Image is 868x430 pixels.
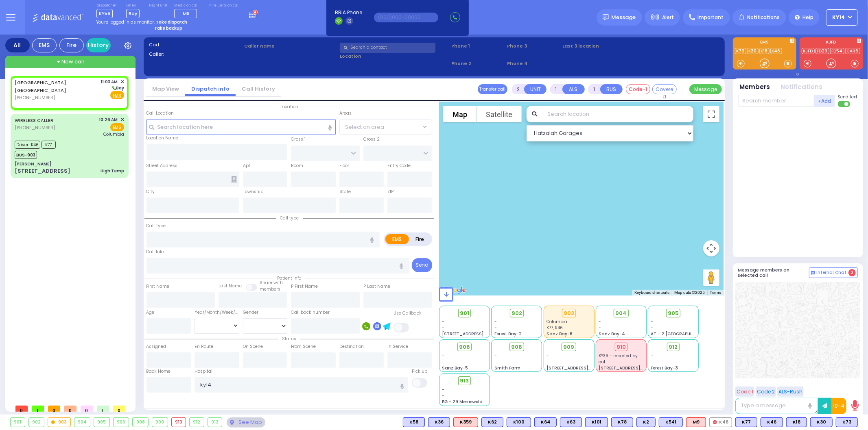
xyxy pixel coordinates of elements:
span: Call type [276,215,303,221]
div: [STREET_ADDRESS] [15,167,70,175]
div: K63 [560,417,582,427]
h5: Message members on selected call [738,267,809,278]
div: K36 [428,417,450,427]
div: 902 [29,418,44,427]
button: Message [689,84,722,94]
span: 905 [668,309,679,317]
span: Notifications [747,14,780,21]
label: Turn off text [838,100,851,108]
label: Call Info [146,249,164,255]
label: Dispatcher [96,3,117,8]
a: [GEOGRAPHIC_DATA] [GEOGRAPHIC_DATA] [15,79,66,94]
a: Dispatch info [185,85,236,93]
span: Driver-K46 [15,141,40,149]
input: Search a contact [340,43,435,53]
span: BG - 29 Merriewold S. [442,399,488,405]
div: K30 [810,417,833,427]
input: Search location here [146,119,336,135]
div: BLS [836,417,858,427]
a: FD54 [830,48,844,54]
span: Help [802,14,813,21]
div: BLS [611,417,633,427]
span: - [599,325,601,331]
span: Other building occupants [231,176,237,182]
a: KJFD [802,48,815,54]
span: KY56 [96,9,113,18]
label: From Scene [291,343,316,350]
div: BLS [761,417,783,427]
span: BRIA Phone [335,9,362,16]
span: Smith Farm [494,365,520,371]
span: 0 [113,406,125,412]
span: Location [276,104,302,110]
span: You're logged in as monitor. [96,19,155,25]
a: Map View [146,85,185,93]
span: - [547,353,549,359]
span: 10:26 AM [99,117,118,123]
span: Send text [838,94,858,100]
span: - [651,353,654,359]
div: K58 [403,417,425,427]
label: Cross 1 [291,136,306,143]
span: - [494,353,497,359]
span: Columbia [103,131,124,137]
img: comment-alt.png [811,271,815,275]
label: Township [243,189,263,195]
button: ALS-Rush [777,387,804,397]
span: K77 [42,141,56,149]
div: EMS [32,38,57,52]
span: [PHONE_NUMBER] [15,124,55,131]
span: - [651,325,654,331]
label: Street Address [146,163,178,169]
button: Code-1 [626,84,650,94]
label: First Name [146,283,170,290]
img: Logo [32,12,86,22]
label: KJFD [800,40,863,46]
span: - [442,393,445,399]
span: 2 [848,269,856,276]
button: Covered [652,84,677,94]
div: 913 [208,418,222,427]
div: ALS [686,417,706,427]
span: - [651,359,654,365]
span: + New call [57,58,84,66]
div: [PERSON_NAME] [15,161,51,167]
span: Forest Bay-3 [651,365,678,371]
div: K101 [585,417,608,427]
button: UNIT [524,84,547,94]
label: Fire units on call [209,3,240,8]
span: EMS [110,123,124,131]
div: High Temp [101,168,124,174]
div: Fire [59,38,84,52]
label: Last 3 location [563,43,641,50]
a: WIRELESS CALLER [15,117,53,124]
u: EMS [113,93,122,99]
div: 906 [114,418,129,427]
label: Cad: [149,41,242,48]
label: Areas [339,110,352,117]
div: K78 [611,417,633,427]
input: (000)000-00000 [374,13,438,22]
div: K2 [636,417,656,427]
span: Forest Bay-2 [494,331,522,337]
div: BLS [428,417,450,427]
label: Back Home [146,368,171,375]
div: K46 [761,417,783,427]
span: Alert [662,14,674,21]
span: - [547,359,549,365]
span: 0 [81,406,93,412]
span: Phone 4 [507,60,560,67]
button: Show street map [443,106,477,122]
button: BUS [600,84,623,94]
span: Phone 3 [507,43,560,50]
span: AT - 2 [GEOGRAPHIC_DATA] [651,331,711,337]
span: 913 [460,377,469,385]
label: Location Name [146,135,179,141]
span: Status [278,336,300,342]
a: K73 [735,48,746,54]
span: Sanz Bay-4 [599,331,625,337]
label: Caller: [149,51,242,58]
span: members [260,286,280,292]
strong: Take backup [154,25,182,31]
a: K46 [770,48,782,54]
